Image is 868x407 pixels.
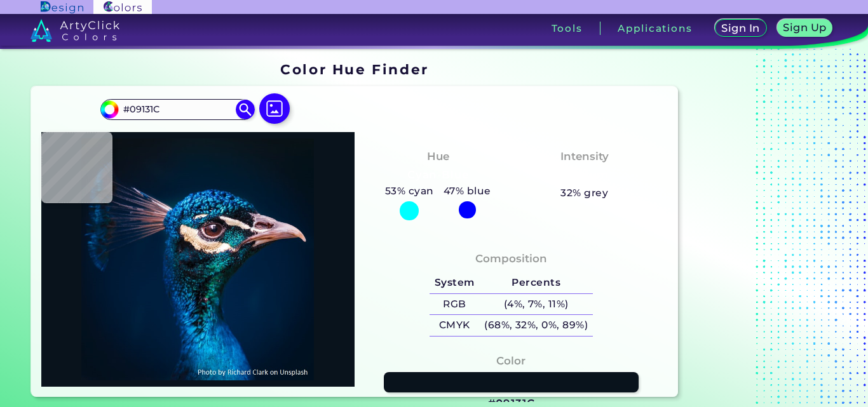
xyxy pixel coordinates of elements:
h5: 53% cyan [380,183,438,199]
h5: Sign In [723,23,757,33]
h4: Color [496,352,526,370]
h5: 32% grey [560,185,608,201]
h4: Intensity [560,147,609,166]
a: Sign Up [780,20,830,36]
input: type color.. [119,101,237,118]
img: icon picture [259,93,290,124]
h5: RGB [430,294,479,315]
h3: Tools [552,23,583,33]
h5: (68%, 32%, 0%, 89%) [479,315,592,336]
h5: Sign Up [785,23,825,32]
h3: Applications [618,23,692,33]
h3: Cyan-Blue [402,168,474,183]
h5: 47% blue [438,183,496,199]
img: logo_artyclick_colors_white.svg [31,19,120,42]
h3: Medium [555,168,614,183]
h5: Percents [479,272,592,293]
a: Sign In [717,20,764,36]
h5: (4%, 7%, 11%) [479,294,592,315]
img: ArtyClick Design logo [41,1,83,13]
h4: Composition [475,250,547,268]
h5: CMYK [430,315,479,336]
h4: Hue [427,147,449,166]
h1: Color Hue Finder [280,60,428,79]
h5: System [430,272,479,293]
img: icon search [236,100,255,119]
img: img_pavlin.jpg [48,138,348,380]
